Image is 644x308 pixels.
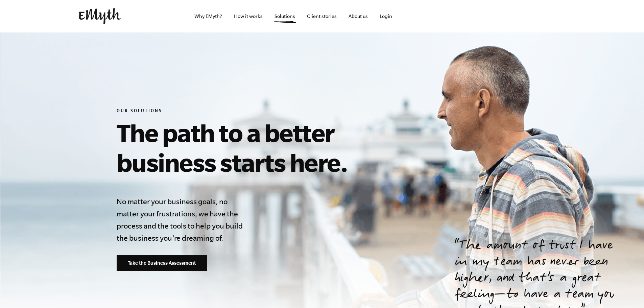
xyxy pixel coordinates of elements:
iframe: Embedded CTA [420,9,491,24]
h6: Our Solutions [117,108,425,115]
iframe: Embedded CTA [495,9,566,24]
a: Take the Business Assessment [117,255,207,271]
h1: The path to a better business starts here. [117,118,425,177]
h4: No matter your business goals, no matter your frustrations, we have the process and the tools to ... [117,195,246,244]
img: EMyth [79,8,121,24]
